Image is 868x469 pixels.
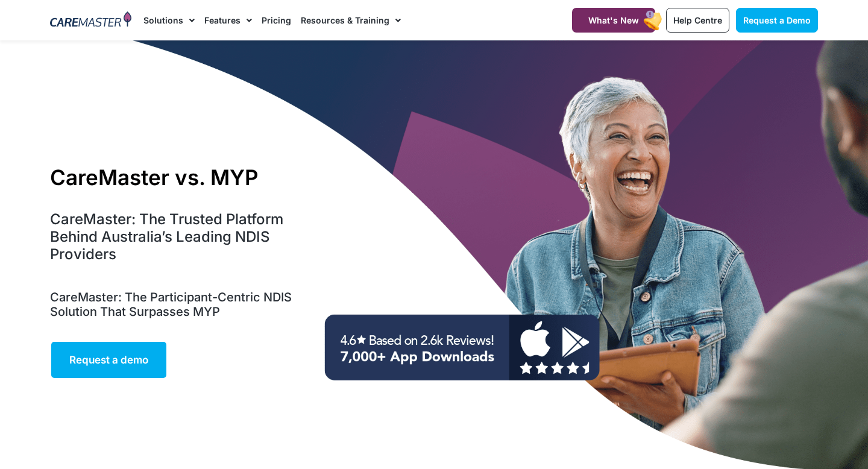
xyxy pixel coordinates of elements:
span: Request a Demo [743,15,811,25]
span: What's New [588,15,639,25]
h5: CareMaster: The Participant-Centric NDIS Solution That Surpasses MYP [50,290,311,319]
h1: CareMaster vs. MYP [50,165,311,190]
a: What's New [572,8,655,33]
a: Request a demo [50,341,168,379]
a: Help Centre [666,8,729,33]
span: Help Centre [673,15,722,25]
h4: CareMaster: The Trusted Platform Behind Australia’s Leading NDIS Providers [50,211,311,263]
a: Request a Demo [736,8,818,33]
span: Request a demo [69,354,148,366]
img: CareMaster Logo [50,11,131,30]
